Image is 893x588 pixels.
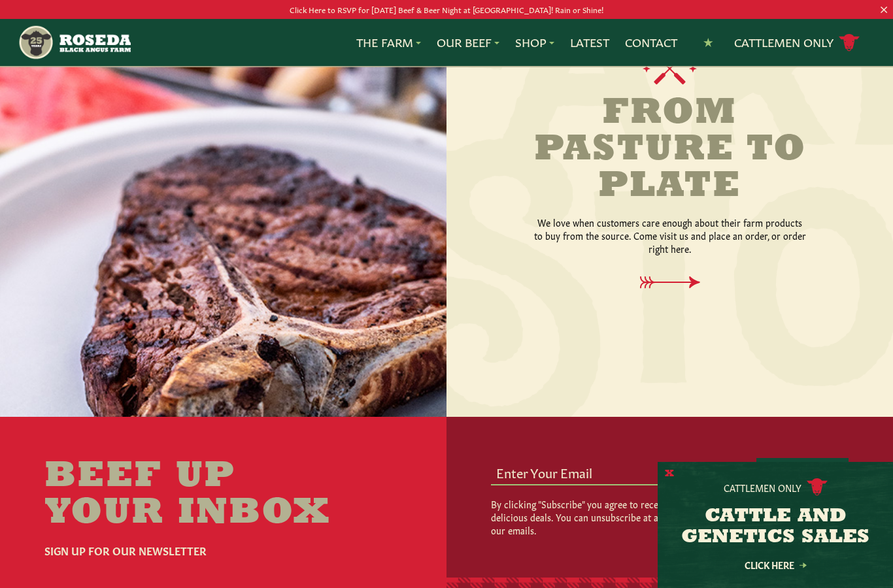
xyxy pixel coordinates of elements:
[521,95,818,205] h2: From Pasture to Plate
[724,481,801,494] p: Cattlemen Only
[734,31,860,54] a: Cattlemen Only
[674,506,877,548] h3: CATTLE AND GENETICS SALES
[44,3,848,16] p: Click Here to RSVP for [DATE] Beef & Beer Night at [GEOGRAPHIC_DATA]! Rain or Shine!
[491,497,848,536] p: By clicking "Subscribe" you agree to receive tasty marketing updates from us with delicious deals...
[665,467,674,481] button: X
[716,561,834,569] a: Click Here
[18,19,875,66] nav: Main Navigation
[44,459,379,532] h2: Beef Up Your Inbox
[515,34,554,51] a: Shop
[625,34,677,51] a: Contact
[570,34,609,51] a: Latest
[18,24,131,61] img: https://roseda.com/wp-content/uploads/2021/05/roseda-25-header.png
[356,34,421,51] a: The Farm
[491,459,745,484] input: Enter Your Email
[533,216,807,255] p: We love when customers care enough about their farm products to buy from the source. Come visit u...
[44,542,379,558] h6: Sign Up For Our Newsletter
[807,478,828,496] img: cattle-icon.svg
[437,34,499,51] a: Our Beef
[756,458,849,487] button: Subscribe →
